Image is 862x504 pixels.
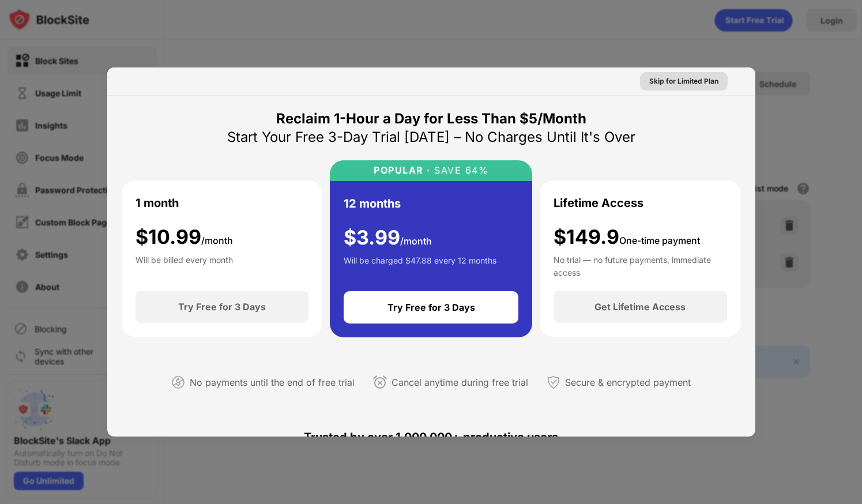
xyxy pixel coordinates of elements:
[547,375,560,389] img: secured-payment
[619,235,700,246] span: One-time payment
[135,225,233,249] div: $ 10.99
[121,409,741,465] div: Trusted by over 1,000,000+ productive users
[373,375,387,389] img: cancel-anytime
[344,195,401,212] div: 12 months
[190,374,355,391] div: No payments until the end of free trial
[227,128,635,146] div: Start Your Free 3-Day Trial [DATE] – No Charges Until It's Over
[201,235,233,246] span: /month
[135,254,233,277] div: Will be billed every month
[178,301,266,313] div: Try Free for 3 Days
[554,254,727,277] div: No trial — no future payments, immediate access
[135,194,179,212] div: 1 month
[400,235,432,247] span: /month
[554,194,643,212] div: Lifetime Access
[374,165,431,176] div: POPULAR ·
[649,76,718,87] div: Skip for Limited Plan
[276,110,586,128] div: Reclaim 1-Hour a Day for Less Than $5/Month
[392,374,528,391] div: Cancel anytime during free trial
[594,301,686,313] div: Get Lifetime Access
[387,302,475,313] div: Try Free for 3 Days
[565,374,691,391] div: Secure & encrypted payment
[171,375,185,389] img: not-paying
[431,165,489,176] div: SAVE 64%
[554,225,700,249] div: $149.9
[344,226,432,250] div: $ 3.99
[344,254,496,277] div: Will be charged $47.88 every 12 months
